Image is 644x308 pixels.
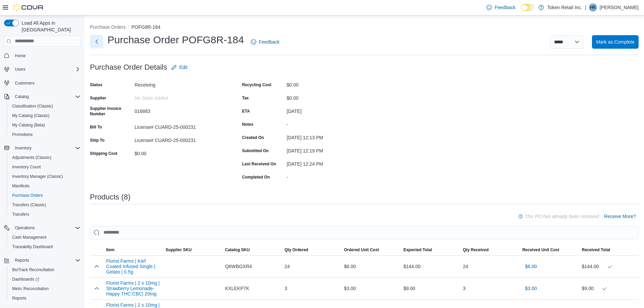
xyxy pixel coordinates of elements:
[1,78,83,88] button: Customers
[9,233,49,241] a: Cash Management
[12,144,80,152] span: Inventory
[1,143,83,153] button: Inventory
[341,260,401,273] div: $6.00
[135,106,225,114] div: 016883
[9,102,80,110] span: Classification (Classic)
[1,223,83,233] button: Operations
[132,24,161,30] button: POFG8R-184
[12,122,45,128] span: My Catalog (Beta)
[582,247,610,253] span: Received Total
[15,67,25,72] span: Users
[12,183,29,189] span: Manifests
[582,262,636,270] div: $144.00
[12,79,37,87] a: Customers
[12,267,54,273] span: BioTrack Reconciliation
[12,164,41,170] span: Inventory Count
[9,172,80,181] span: Inventory Manager (Classic)
[7,200,83,210] button: Transfers (Classic)
[596,39,635,45] span: Mark as Complete
[7,284,83,293] button: Metrc Reconciliation
[12,256,32,264] button: Reports
[520,244,579,255] button: Received Unit Cost
[12,256,80,264] span: Reports
[287,119,377,127] div: -
[495,4,515,11] span: Feedback
[7,242,83,252] button: Traceabilty Dashboard
[9,121,48,129] a: My Catalog (Beta)
[9,191,80,199] span: Purchase Orders
[282,282,341,295] div: 3
[600,3,639,11] p: [PERSON_NAME]
[9,182,80,190] span: Manifests
[344,247,379,253] span: Ordered Unit Cost
[248,35,282,49] a: Feedback
[242,122,253,127] label: Notes
[9,210,32,218] a: Transfers
[12,93,80,101] span: Catalog
[9,131,80,139] span: Promotions
[12,212,29,217] span: Transfers
[1,51,83,61] button: Home
[90,124,102,130] label: Bill To
[401,260,460,273] div: $144.00
[287,132,377,140] div: [DATE] 12:13 PM
[106,280,160,297] button: Florist Farms | 2 x 10mg | Strawberry Lemonade-Happy THC:CBC| 20mg
[166,247,192,253] span: Supplier SKU
[341,282,401,295] div: $3.00
[242,148,269,153] label: Submitted On
[12,174,63,179] span: Inventory Manager (Classic)
[12,51,80,60] span: Home
[15,53,26,58] span: Home
[601,210,639,223] button: Receive More?
[12,132,33,137] span: Promotions
[90,151,117,156] label: Shipping Cost
[103,244,163,255] button: Item
[403,247,432,253] span: Expected Total
[9,275,80,283] span: Dashboards
[242,109,250,114] label: ETA
[582,284,636,292] div: $9.00
[242,161,276,167] label: Last Received On
[484,1,518,14] a: Feedback
[163,244,222,255] button: Supplier SKU
[108,33,244,47] h1: Purchase Order POFG8R-184
[525,212,600,220] p: This PO has already been received.
[1,256,83,265] button: Reports
[592,35,639,49] button: Mark as Complete
[90,106,132,117] label: Supplier Invoice Number
[12,224,80,232] span: Operations
[7,265,83,275] button: BioTrack Reconciliation
[287,159,377,167] div: [DATE] 12:24 PM
[135,135,225,143] div: License# CUARD-25-000231
[106,247,115,253] span: Item
[7,172,83,181] button: Inventory Manager (Classic)
[522,282,540,295] button: $3.00
[9,266,57,274] a: BioTrack Reconciliation
[460,244,520,255] button: Qty Received
[9,153,80,162] span: Adjustments (Classic)
[9,121,80,129] span: My Catalog (Beta)
[7,210,83,219] button: Transfers
[9,233,80,241] span: Cash Management
[9,163,80,171] span: Inventory Count
[7,275,83,284] a: Dashboards
[9,102,56,110] a: Classification (Classic)
[7,153,83,162] button: Adjustments (Classic)
[15,145,31,151] span: Inventory
[460,260,520,273] div: 24
[135,148,225,156] div: $0.00
[135,122,225,130] div: License# CUARD-25-000231
[259,39,280,45] span: Feedback
[12,79,80,87] span: Customers
[282,260,341,273] div: 24
[521,11,521,11] span: Dark Mode
[585,3,586,11] p: |
[7,191,83,200] button: Purchase Orders
[521,4,535,11] input: Dark Mode
[7,101,83,111] button: Classification (Classic)
[9,182,32,190] a: Manifests
[15,225,35,231] span: Operations
[222,244,282,255] button: Catalog SKU
[341,244,401,255] button: Ordered Unit Cost
[12,295,26,301] span: Reports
